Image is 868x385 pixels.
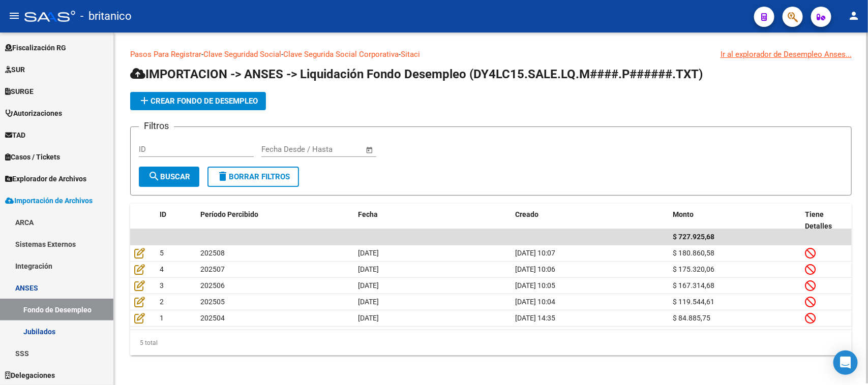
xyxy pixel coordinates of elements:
[358,265,379,273] span: [DATE]
[5,42,66,53] span: Fiscalización RG
[138,94,151,107] mat-icon: add
[673,281,714,290] span: $ 167.314,68
[160,281,164,290] span: 3
[721,49,852,60] div: Ir al explorador de Desempleo Anses...
[673,210,694,218] span: Monto
[354,204,512,237] datatable-header-cell: Fecha
[673,265,714,273] span: $ 175.320,06
[200,210,258,218] span: Período Percibido
[515,281,555,290] span: [DATE] 10:05
[358,298,379,306] span: [DATE]
[511,204,669,237] datatable-header-cell: Creado
[358,281,379,290] span: [DATE]
[200,281,225,290] span: 202506
[5,195,93,206] span: Importación de Archivos
[312,145,361,154] input: Fecha fin
[130,49,852,60] p: - - -
[673,314,710,322] span: $ 84.885,75
[139,167,199,187] button: Buscar
[5,173,86,184] span: Explorador de Archivos
[217,170,229,182] mat-icon: delete
[160,314,164,322] span: 1
[5,370,55,381] span: Delegaciones
[515,298,555,306] span: [DATE] 10:04
[801,204,852,237] datatable-header-cell: Tiene Detalles
[283,50,399,59] a: Clave Segurida Social Corporativa
[139,119,174,133] h3: Filtros
[196,204,354,237] datatable-header-cell: Período Percibido
[8,10,20,22] mat-icon: menu
[673,249,714,257] span: $ 180.860,58
[5,64,25,75] span: SUR
[358,314,379,322] span: [DATE]
[401,50,420,59] a: Sitaci
[515,249,555,257] span: [DATE] 10:07
[160,249,164,257] span: 5
[203,50,281,59] a: Clave Seguridad Social
[805,210,832,230] span: Tiene Detalles
[156,204,196,237] datatable-header-cell: ID
[515,314,555,322] span: [DATE] 14:35
[207,167,299,187] button: Borrar Filtros
[217,172,290,181] span: Borrar Filtros
[148,170,160,182] mat-icon: search
[515,265,555,273] span: [DATE] 10:06
[261,145,303,154] input: Fecha inicio
[358,249,379,257] span: [DATE]
[130,330,852,356] div: 5 total
[80,5,132,27] span: - britanico
[673,298,714,306] span: $ 119.544,61
[200,265,225,273] span: 202507
[130,67,703,81] span: IMPORTACION -> ANSES -> Liquidación Fondo Desempleo (DY4LC15.SALE.LQ.M####.P######.TXT)
[848,10,860,22] mat-icon: person
[148,172,190,181] span: Buscar
[673,233,714,241] span: $ 727.925,68
[833,350,858,375] div: Open Intercom Messenger
[5,86,34,97] span: SURGE
[200,314,225,322] span: 202504
[160,210,166,218] span: ID
[364,144,376,156] button: Open calendar
[130,50,201,59] a: Pasos Para Registrar
[130,92,266,110] button: Crear Fondo de Desempleo
[5,151,60,163] span: Casos / Tickets
[160,265,164,273] span: 4
[515,210,538,218] span: Creado
[5,130,25,141] span: TAD
[200,298,225,306] span: 202505
[5,108,62,119] span: Autorizaciones
[200,249,225,257] span: 202508
[138,97,258,106] span: Crear Fondo de Desempleo
[358,210,378,218] span: Fecha
[669,204,801,237] datatable-header-cell: Monto
[160,298,164,306] span: 2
